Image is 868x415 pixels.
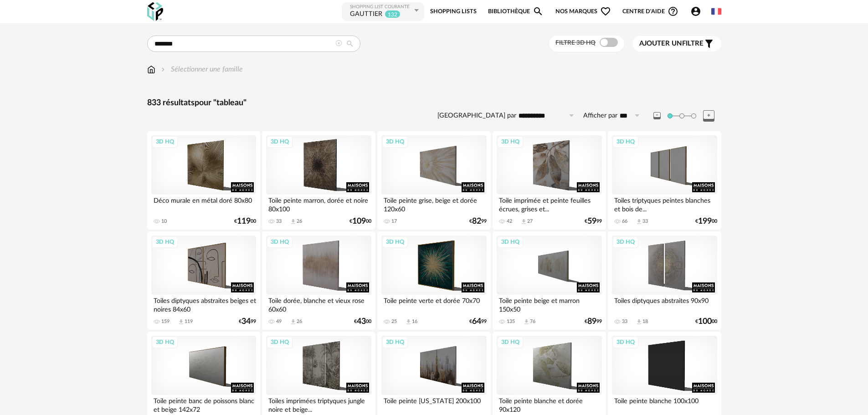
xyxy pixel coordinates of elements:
[437,112,516,120] label: [GEOGRAPHIC_DATA] par
[391,218,397,225] div: 17
[151,395,256,413] div: Toile peinte banc de poissons blanc et beige 142x72
[152,236,178,248] div: 3D HQ
[382,336,408,348] div: 3D HQ
[239,318,256,325] div: € 99
[234,218,256,225] div: € 00
[237,218,251,225] span: 119
[711,6,721,16] img: fr
[151,195,256,213] div: Déco murale en métal doré 80x80
[159,64,243,75] div: Sélectionner une famille
[147,98,721,108] div: 833 résultats
[185,318,193,325] div: 119
[472,218,481,225] span: 82
[600,6,611,17] span: Heart Outline icon
[147,231,260,330] a: 3D HQ Toiles diptyques abstraites beiges et noires 84x60 159 Download icon 119 €3499
[695,318,717,325] div: € 00
[698,318,712,325] span: 100
[555,40,596,46] span: Filtre 3D HQ
[497,236,524,248] div: 3D HQ
[152,336,178,348] div: 3D HQ
[354,318,371,325] div: € 00
[622,6,678,17] span: Centre d'aideHelp Circle Outline icon
[488,1,544,22] a: BibliothèqueMagnify icon
[147,2,163,21] img: OXP
[622,218,627,225] div: 66
[493,231,606,330] a: 3D HQ Toile peinte beige et marron 150x50 135 Download icon 76 €8999
[690,6,705,17] span: Account Circle icon
[412,318,417,325] div: 16
[587,218,596,225] span: 59
[612,336,639,348] div: 3D HQ
[690,6,701,17] span: Account Circle icon
[352,218,366,225] span: 109
[262,231,375,330] a: 3D HQ Toile dorée, blanche et vieux rose 60x60 49 Download icon 26 €4300
[297,218,302,225] div: 26
[267,136,293,148] div: 3D HQ
[612,295,717,313] div: Toiles diptyques abstraites 90x90
[612,136,639,148] div: 3D HQ
[698,218,712,225] span: 199
[695,218,717,225] div: € 00
[147,131,260,230] a: 3D HQ Déco murale en métal doré 80x80 10 €11900
[349,218,371,225] div: € 00
[497,336,524,348] div: 3D HQ
[636,218,642,225] span: Download icon
[276,318,282,325] div: 49
[507,318,515,325] div: 135
[357,318,366,325] span: 43
[381,295,486,313] div: Toile peinte verte et dorée 70x70
[497,136,524,148] div: 3D HQ
[469,318,487,325] div: € 99
[585,318,602,325] div: € 99
[639,40,682,47] span: Ajouter un
[527,218,533,225] div: 27
[385,10,401,18] sup: 132
[704,38,714,49] span: Filter icon
[266,395,371,413] div: Toiles imprimées triptyques jungle noire et beige...
[608,231,721,330] a: 3D HQ Toiles diptyques abstraites 90x90 33 Download icon 18 €10000
[266,195,371,213] div: Toile peinte marron, dorée et noire 80x100
[523,318,530,325] span: Download icon
[290,218,297,225] span: Download icon
[262,131,375,230] a: 3D HQ Toile peinte marron, dorée et noire 80x100 33 Download icon 26 €10900
[377,231,490,330] a: 3D HQ Toile peinte verte et dorée 70x70 25 Download icon 16 €6499
[266,295,371,313] div: Toile dorée, blanche et vieux rose 60x60
[497,295,601,313] div: Toile peinte beige et marron 150x50
[267,336,293,348] div: 3D HQ
[391,318,397,325] div: 25
[267,236,293,248] div: 3D HQ
[350,10,382,19] div: GAUTTIER
[377,131,490,230] a: 3D HQ Toile peinte grise, beige et dorée 120x60 17 €8299
[583,112,617,120] label: Afficher par
[507,218,512,225] div: 42
[533,6,544,17] span: Magnify icon
[430,1,477,22] a: Shopping Lists
[668,6,678,17] span: Help Circle Outline icon
[497,395,601,413] div: Toile peinte blanche et dorée 90x120
[612,236,639,248] div: 3D HQ
[290,318,297,325] span: Download icon
[382,236,408,248] div: 3D HQ
[639,39,704,48] span: filtre
[636,318,642,325] span: Download icon
[276,218,282,225] div: 33
[195,99,247,107] span: pour "tableau"
[405,318,412,325] span: Download icon
[161,318,169,325] div: 159
[469,218,487,225] div: € 99
[612,395,717,413] div: Toile peinte blanche 100x100
[632,36,721,51] button: Ajouter unfiltre Filter icon
[472,318,481,325] span: 64
[147,64,155,75] img: svg+xml;base64,PHN2ZyB3aWR0aD0iMTYiIGhlaWdodD0iMTciIHZpZXdCb3g9IjAgMCAxNiAxNyIgZmlsbD0ibm9uZSIgeG...
[152,136,178,148] div: 3D HQ
[382,136,408,148] div: 3D HQ
[555,1,611,22] span: Nos marques
[520,218,527,225] span: Download icon
[493,131,606,230] a: 3D HQ Toile imprimée et peinte feuilles écrues, grises et... 42 Download icon 27 €5999
[159,64,167,75] img: svg+xml;base64,PHN2ZyB3aWR0aD0iMTYiIGhlaWdodD0iMTYiIHZpZXdCb3g9IjAgMCAxNiAxNiIgZmlsbD0ibm9uZSIgeG...
[178,318,185,325] span: Download icon
[587,318,596,325] span: 89
[642,218,648,225] div: 33
[497,195,601,213] div: Toile imprimée et peinte feuilles écrues, grises et...
[622,318,627,325] div: 33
